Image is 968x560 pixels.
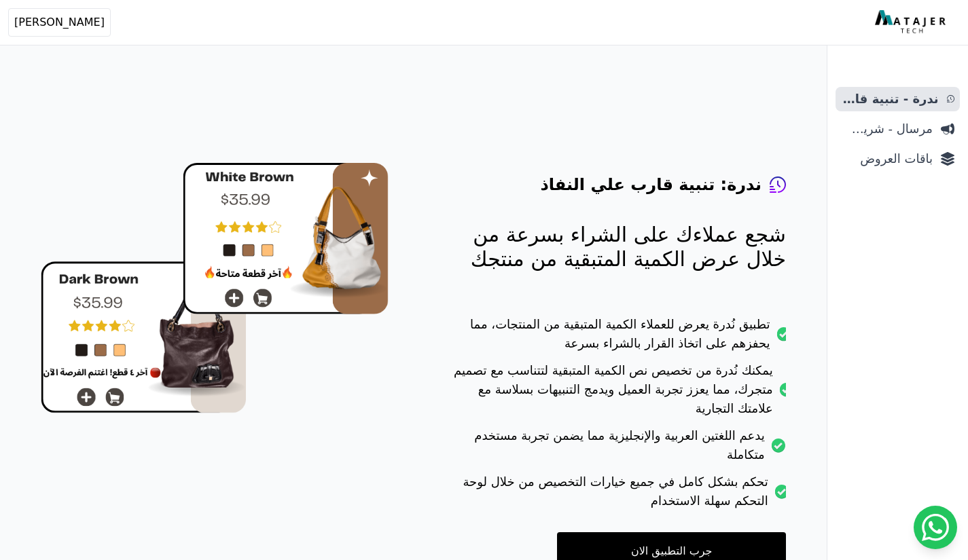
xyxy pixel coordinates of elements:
li: تحكم بشكل كامل في جميع خيارات التخصيص من خلال لوحة التحكم سهلة الاستخدام [443,472,786,519]
span: باقات العروض [841,149,933,168]
li: يمكنك نُدرة من تخصيص نص الكمية المتبقية لتتناسب مع تصميم متجرك، مما يعزز تجربة العميل ويدمج التنب... [443,361,786,426]
img: hero [41,163,389,413]
a: ندرة - تنبية قارب علي النفاذ [836,87,960,111]
p: شجع عملاءك على الشراء بسرعة من خلال عرض الكمية المتبقية من منتجك [443,223,786,272]
button: [PERSON_NAME] [8,8,111,37]
span: [PERSON_NAME] [14,14,105,31]
a: باقات العروض [836,147,960,171]
h4: ندرة: تنبية قارب علي النفاذ [540,174,761,195]
a: مرسال - شريط دعاية [836,117,960,141]
li: تطبيق نُدرة يعرض للعملاء الكمية المتبقية من المنتجات، مما يحفزهم على اتخاذ القرار بالشراء بسرعة [443,315,786,361]
li: يدعم اللغتين العربية والإنجليزية مما يضمن تجربة مستخدم متكاملة [443,426,786,472]
img: MatajerTech Logo [875,10,949,35]
span: ندرة - تنبية قارب علي النفاذ [841,90,939,109]
span: مرسال - شريط دعاية [841,119,933,138]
